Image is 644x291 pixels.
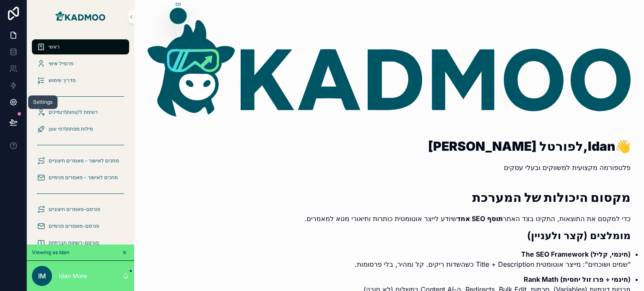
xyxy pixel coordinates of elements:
a: פורסם-מאמרים חיצוניים [32,202,129,217]
a: רשימת לקוחות\דומיינים [32,105,129,120]
a: מחכים לאישור - מאמרים חיצוניים [32,153,129,168]
span: פרופיל אישי [49,60,73,67]
a: מחכים לאישור - מאמרים פנימיים [32,170,129,185]
span: מחכים לאישור - מאמרים חיצוניים [49,157,119,164]
p: פלטפורמה מקצועית למשווקים ובעלי עסקים [148,162,631,173]
span: מדריך שימוש [49,77,76,84]
h1: [PERSON_NAME] לפורטל, 👋 [148,140,631,152]
strong: Rank Math (חינמי + פרו זול יחסית) [524,275,631,283]
span: מחכים לאישור - מאמרים פנימיים [49,174,118,181]
p: כדי למקסם את התוצאות, התקינו בצד האתר שיודע לייצר אוטומטית כותרות ותיאורי מטא למאמרים. [148,214,631,224]
span: Viewing as Idan [32,249,69,256]
a: פרופיל אישי [32,56,129,71]
span: פורסם-מאמרים פנימיים [49,223,99,229]
a: ראשי [32,39,129,54]
strong: The SEO Framework (חינמי, קליל) [521,250,631,258]
h1: מקסום היכולות של המערכת [148,191,631,203]
img: 34428-KADMOO-LOGO_1.svg [148,20,631,116]
span: IM [38,271,46,281]
a: מילות מפתח\דפי עוגן [32,121,129,136]
a: מדריך שימוש [32,73,129,88]
p: Idan More [59,272,87,280]
span: מילות מפתח\דפי עוגן [49,126,93,132]
h2: מומלצים (קצר ולעניין) [148,229,631,242]
a: פורסם-מאמרים פנימיים [32,219,129,234]
p: “שמים ושוכחים”: מייצר אוטומטית Title + Description כשהשדות ריקים. קל ומהיר, בלי פרסומות. [161,249,631,269]
span: פורסם-מאמרים חיצוניים [49,206,100,213]
span: פורסם-רשתות חברתיות [49,239,99,246]
div: scrollable content [27,33,134,245]
a: פורסם-רשתות חברתיות [32,235,129,250]
img: App logo [54,10,107,23]
div: Settings [33,99,52,106]
span: רשימת לקוחות\דומיינים [49,109,98,116]
span: ראשי [49,44,60,50]
strong: תוסף SEO אחד [457,214,503,223]
strong: Idan [588,139,615,154]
